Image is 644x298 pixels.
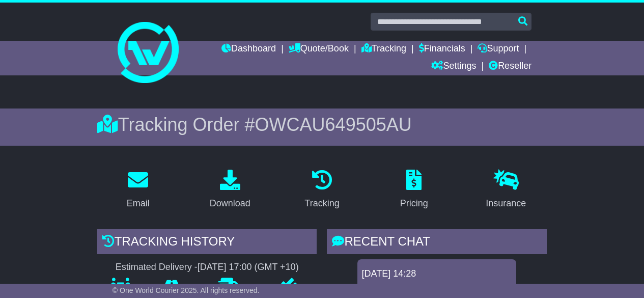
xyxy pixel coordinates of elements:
a: Download [203,166,257,214]
div: Tracking history [97,229,317,257]
a: Support [478,41,519,58]
a: Insurance [479,166,533,214]
span: OWCAU649505AU [255,114,412,135]
div: Estimated Delivery - [97,262,317,273]
a: Tracking [298,166,346,214]
div: Pricing [400,197,428,210]
div: Tracking [304,197,339,210]
a: Email [120,166,156,214]
div: Insurance [486,197,526,210]
a: Financials [419,41,465,58]
a: Reseller [489,58,531,75]
div: Download [210,197,250,210]
a: Settings [431,58,476,75]
a: Quote/Book [289,41,349,58]
div: [DATE] 14:28 [361,268,512,280]
div: RECENT CHAT [327,229,547,257]
div: [DATE] 17:00 (GMT +10) [198,262,299,273]
a: Tracking [361,41,406,58]
a: Dashboard [221,41,276,58]
span: © One World Courier 2025. All rights reserved. [113,286,260,294]
a: Pricing [394,166,435,214]
div: Tracking Order # [97,114,547,136]
div: Email [127,197,150,210]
